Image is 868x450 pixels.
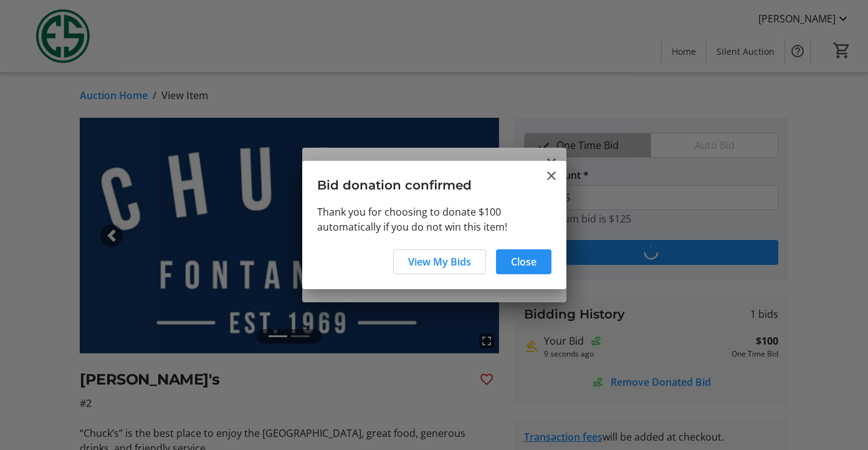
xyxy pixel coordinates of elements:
[511,254,537,269] span: Close
[393,249,486,274] button: View My Bids
[302,161,566,204] h3: Bid donation confirmed
[496,249,551,274] button: Close
[544,168,559,183] button: Close
[317,204,551,234] div: Thank you for choosing to donate $100 automatically if you do not win this item!
[408,254,471,269] span: View My Bids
